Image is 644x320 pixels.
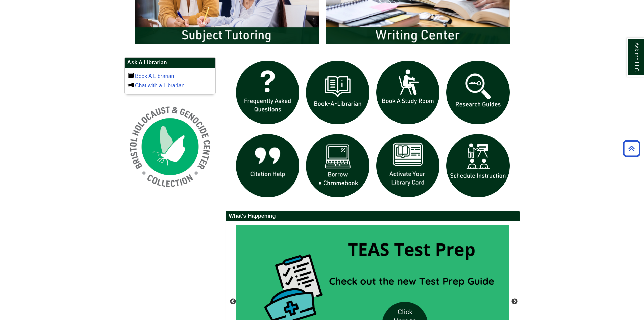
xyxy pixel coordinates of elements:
img: activate Library Card icon links to form to activate student ID into library card [373,131,443,201]
a: Back to Top [621,144,642,153]
div: slideshow [233,57,513,204]
button: Previous [230,298,236,305]
button: Next [511,298,518,305]
img: frequently asked questions [233,57,303,128]
h2: Ask A Librarian [125,58,215,68]
img: book a study room icon links to book a study room web page [373,57,443,128]
img: citation help icon links to citation help guide page [233,131,303,201]
img: Holocaust and Genocide Collection [124,101,216,192]
img: Book a Librarian icon links to book a librarian web page [303,57,373,128]
img: For faculty. Schedule Library Instruction icon links to form. [443,131,513,201]
img: Research Guides icon links to research guides web page [443,57,513,128]
a: Book A Librarian [135,73,174,79]
img: Borrow a chromebook icon links to the borrow a chromebook web page [303,131,373,201]
a: Chat with a Librarian [135,83,185,88]
h2: What's Happening [226,211,520,221]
